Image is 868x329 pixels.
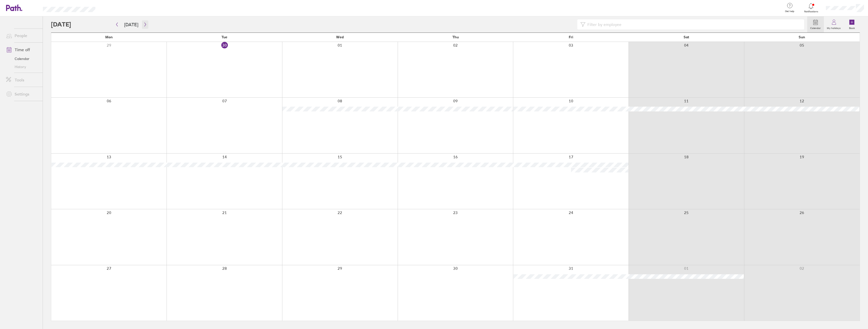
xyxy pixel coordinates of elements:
[120,20,142,29] button: [DATE]
[2,89,43,99] a: Settings
[807,25,824,30] label: Calendar
[781,10,798,13] span: Get help
[684,35,689,39] span: Sat
[803,3,819,13] a: Notifications
[2,55,43,63] a: Calendar
[846,25,858,30] label: Book
[452,35,459,39] span: Thu
[824,16,844,33] a: My holidays
[2,45,43,55] a: Time off
[807,16,824,33] a: Calendar
[2,75,43,85] a: Tools
[585,20,801,29] input: Filter by employee
[2,63,43,71] a: History
[803,10,819,13] span: Notifications
[569,35,573,39] span: Fri
[222,35,227,39] span: Tue
[105,35,113,39] span: Mon
[824,25,844,30] label: My holidays
[799,35,805,39] span: Sun
[2,31,43,41] a: People
[844,16,860,33] a: Book
[336,35,344,39] span: Wed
